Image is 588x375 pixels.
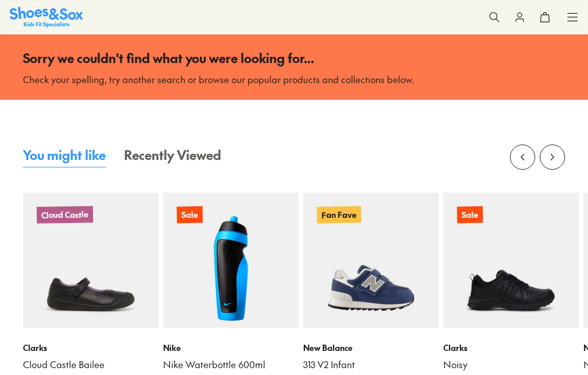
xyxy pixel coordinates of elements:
a: Cloud Castle [23,193,158,328]
button: You might like [23,146,106,167]
p: Sorry we couldn't find what you were looking for... [23,49,565,68]
p: Clarks [23,342,158,354]
p: Fan Fave [317,206,361,223]
a: Noisy [443,358,579,371]
p: Clarks [443,342,579,354]
p: Nike [163,342,299,354]
img: SNS_Logo_Responsive.svg [10,7,83,27]
a: Nike Waterbottle 600ml [163,358,299,371]
p: New Balance [303,342,439,354]
p: Sale [177,206,203,224]
a: Shoes & Sox [10,7,83,27]
a: 313 V2 Infant [303,358,439,371]
a: Cloud Castle Bailee [23,358,158,371]
p: Check your spelling, try another search or browse our popular products and collections below. [23,72,565,86]
p: Cloud Castle [37,206,93,224]
button: Recently Viewed [124,146,221,167]
p: Sale [457,206,483,224]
